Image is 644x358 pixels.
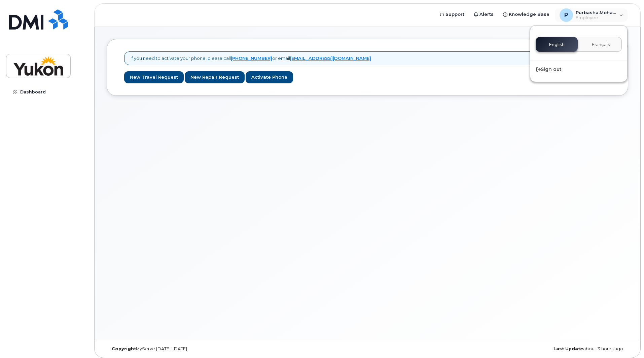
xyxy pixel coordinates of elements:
[290,55,371,61] a: [EMAIL_ADDRESS][DOMAIN_NAME]
[107,346,281,352] div: MyServe [DATE]–[DATE]
[112,346,136,351] strong: Copyright
[530,63,627,76] div: Sign out
[454,346,628,352] div: about 3 hours ago
[553,346,583,351] strong: Last Update
[124,71,184,84] a: New Travel Request
[592,42,610,47] span: Français
[131,55,371,62] p: If you need to activate your phone, please call or email
[231,55,272,61] a: [PHONE_NUMBER]
[246,71,293,84] a: Activate Phone
[185,71,245,84] a: New Repair Request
